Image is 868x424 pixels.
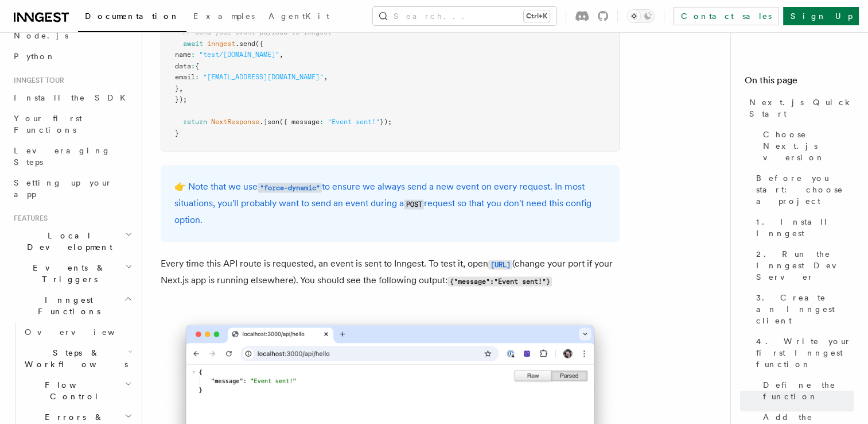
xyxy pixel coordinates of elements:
[179,84,183,92] span: ,
[447,276,552,286] code: {"message":"Event sent!"}
[9,172,135,205] a: Setting up your app
[78,3,186,32] a: Documentation
[752,287,854,331] a: 3. Create an Inngest client
[258,183,322,192] code: "force-dynamic"
[9,46,135,67] a: Python
[14,52,56,61] span: Python
[488,258,512,269] a: [URL]
[183,40,203,48] span: await
[175,95,187,103] span: });
[255,40,263,48] span: ({
[14,114,82,134] span: Your first Functions
[85,11,180,21] span: Documentation
[9,257,135,290] button: Events & Triggers
[9,294,124,317] span: Inngest Functions
[14,146,111,167] span: Leveraging Steps
[756,292,854,326] span: 3. Create an Inngest client
[756,336,854,370] span: 4. Write your first Inngest function
[404,199,424,209] code: POST
[627,9,655,23] button: Toggle dark mode
[20,375,135,407] button: Flow Control
[262,3,336,31] a: AgentKit
[199,51,279,59] span: "test/[DOMAIN_NAME]"
[783,7,859,25] a: Sign Up
[756,172,854,207] span: Before you start: choose a project
[14,93,133,102] span: Install the SDK
[745,92,854,124] a: Next.js Quick Start
[756,248,854,283] span: 2. Run the Inngest Dev Server
[268,11,329,21] span: AgentKit
[25,327,143,337] span: Overview
[324,73,328,81] span: ,
[752,331,854,375] a: 4. Write your first Inngest function
[175,84,179,92] span: }
[20,322,135,342] a: Overview
[758,124,854,168] a: Choose Next.js version
[174,179,606,228] p: 👉 Note that we use to ensure we always send a new event on every request. In most situations, you...
[20,347,128,370] span: Steps & Workflows
[235,40,255,48] span: .send
[9,290,135,322] button: Inngest Functions
[320,118,324,126] span: :
[674,7,779,25] a: Contact sales
[195,73,199,81] span: :
[175,129,179,137] span: }
[9,87,135,108] a: Install the SDK
[756,216,854,239] span: 1. Install Inngest
[9,108,135,140] a: Your first Functions
[175,62,191,70] span: data
[9,230,125,253] span: Local Development
[488,260,512,269] code: [URL]
[745,74,854,92] h4: On this page
[9,76,64,85] span: Inngest tour
[207,40,235,48] span: inngest
[9,214,48,223] span: Features
[175,73,195,81] span: email
[195,62,199,70] span: {
[749,97,854,120] span: Next.js Quick Start
[191,51,195,59] span: :
[9,25,135,46] a: Node.js
[14,31,68,40] span: Node.js
[328,118,380,126] span: "Event sent!"
[279,118,320,126] span: ({ message
[763,379,854,402] span: Define the function
[175,51,191,59] span: name
[373,7,556,25] button: Search...Ctrl+K
[183,118,207,126] span: return
[380,118,392,126] span: });
[9,262,125,285] span: Events & Triggers
[752,168,854,211] a: Before you start: choose a project
[191,62,195,70] span: :
[259,118,279,126] span: .json
[20,379,124,402] span: Flow Control
[186,3,262,31] a: Examples
[258,181,322,192] a: "force-dynamic"
[752,211,854,244] a: 1. Install Inngest
[763,129,854,163] span: Choose Next.js version
[524,10,550,22] kbd: Ctrl+K
[279,51,283,59] span: ,
[9,225,135,257] button: Local Development
[193,11,255,21] span: Examples
[203,73,324,81] span: "[EMAIL_ADDRESS][DOMAIN_NAME]"
[758,375,854,407] a: Define the function
[752,244,854,287] a: 2. Run the Inngest Dev Server
[161,256,620,289] p: Every time this API route is requested, an event is sent to Inngest. To test it, open (change you...
[20,342,135,375] button: Steps & Workflows
[9,140,135,172] a: Leveraging Steps
[14,178,112,199] span: Setting up your app
[211,118,259,126] span: NextResponse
